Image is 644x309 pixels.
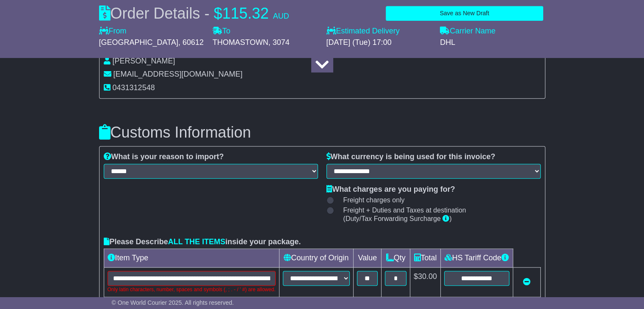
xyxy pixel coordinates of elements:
[440,249,513,268] td: HS Tariff Code
[279,249,354,268] td: Country of Origin
[104,237,301,247] label: Please Describe inside your package.
[113,70,243,78] span: [EMAIL_ADDRESS][DOMAIN_NAME]
[440,38,545,47] div: DHL
[213,38,268,47] span: THOMASTOWN
[381,249,410,268] td: Qty
[326,38,432,47] div: [DATE] (Tue) 17:00
[343,215,452,223] span: (Duty/Tax Forwarding Surcharge )
[326,152,495,162] label: What currency is being used for this invoice?
[326,185,455,194] label: What charges are you paying for?
[112,299,234,306] span: © One World Courier 2025. All rights reserved.
[410,268,440,297] td: $
[99,38,178,47] span: [GEOGRAPHIC_DATA]
[108,286,276,293] div: Only latin characters, number, spaces and symbols (, ; . - / ' #) are allowed.
[523,278,531,286] a: Remove this item
[113,83,155,92] span: 0431312548
[99,27,127,36] label: From
[354,249,381,268] td: Value
[326,27,432,36] label: Estimated Delivery
[178,38,204,47] span: , 60612
[440,27,495,36] label: Carrier Name
[99,4,289,22] div: Order Details -
[214,5,222,22] span: $
[222,5,269,22] span: 115.32
[99,124,545,141] h3: Customs Information
[410,249,440,268] td: Total
[168,237,226,246] span: ALL THE ITEMS
[104,249,279,268] td: Item Type
[213,27,230,36] label: To
[386,6,543,21] button: Save as New Draft
[273,12,289,20] span: AUD
[333,196,405,204] label: Freight charges only
[268,38,290,47] span: , 3074
[418,272,437,281] span: 30.00
[104,152,224,162] label: What is your reason to import?
[343,206,466,214] span: Freight + Duties and Taxes at destination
